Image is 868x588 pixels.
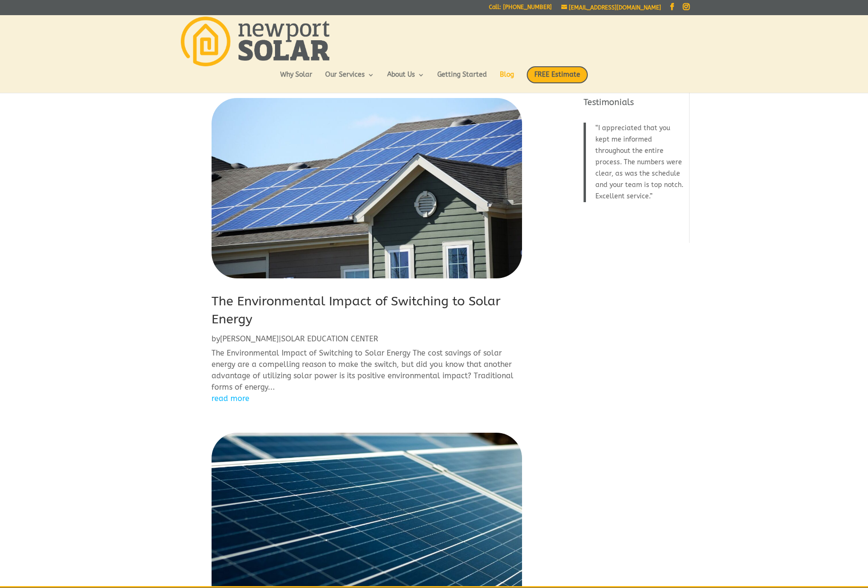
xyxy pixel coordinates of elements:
[584,123,683,202] blockquote: I appreciated that you kept me informed throughout the entire process. The numbers were clear, as...
[527,66,588,83] span: FREE Estimate
[387,71,425,88] a: About Us
[212,393,522,404] a: read more
[212,98,522,279] img: The Environmental Impact of Switching to Solar Energy
[489,4,552,14] a: Call: [PHONE_NUMBER]
[527,66,588,93] a: FREE Estimate
[212,347,522,393] p: The Environmental Impact of Switching to Solar Energy The cost savings of solar energy are a comp...
[561,4,661,11] a: [EMAIL_ADDRESS][DOMAIN_NAME]
[212,333,522,345] p: by |
[280,71,312,88] a: Why Solar
[437,71,487,88] a: Getting Started
[584,97,683,113] h4: Testimonials
[281,334,378,343] a: SOLAR EDUCATION CENTER
[220,334,279,343] a: [PERSON_NAME]
[181,17,329,66] img: Newport Solar | Solar Energy Optimized.
[325,71,374,88] a: Our Services
[500,71,514,88] a: Blog
[212,294,501,327] a: The Environmental Impact of Switching to Solar Energy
